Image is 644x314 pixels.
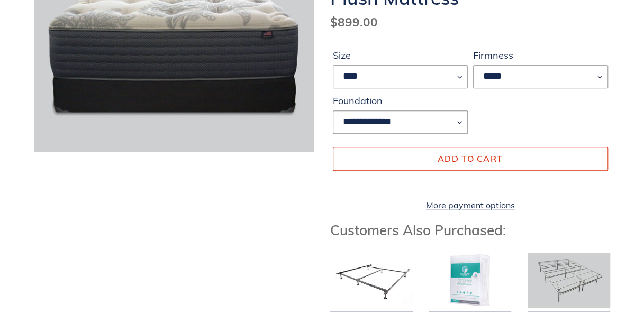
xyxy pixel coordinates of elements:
span: $899.00 [330,14,378,30]
label: Foundation [333,94,468,108]
button: Add to cart [333,147,608,170]
label: Firmness [473,48,608,62]
img: Adjustable Base [528,253,610,308]
h3: Customers Also Purchased: [330,222,611,238]
img: Mattress Protector [429,253,511,308]
span: Add to cart [438,153,503,164]
label: Size [333,48,468,62]
img: Bed Frame [330,253,413,308]
a: More payment options [333,199,608,211]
